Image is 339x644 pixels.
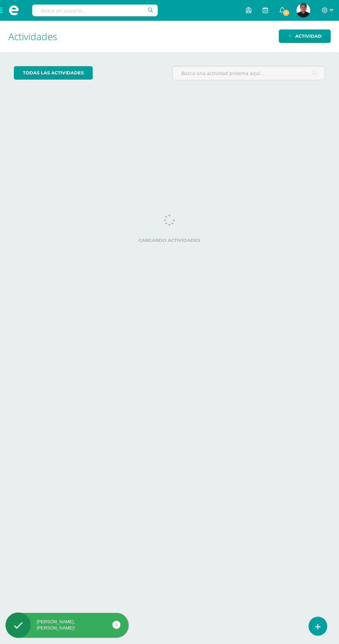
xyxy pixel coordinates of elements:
[32,4,158,16] input: Busca un usuario...
[6,619,128,631] div: [PERSON_NAME], [PERSON_NAME]!
[173,66,325,80] input: Busca una actividad próxima aquí...
[14,66,93,80] a: todas las Actividades
[295,30,322,43] span: Actividad
[8,21,331,52] h1: Actividades
[279,29,331,43] a: Actividad
[296,3,310,17] img: dfb2445352bbaa30de7fa1c39f03f7f6.png
[14,238,325,243] label: Cargando actividades
[282,9,290,17] span: 1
